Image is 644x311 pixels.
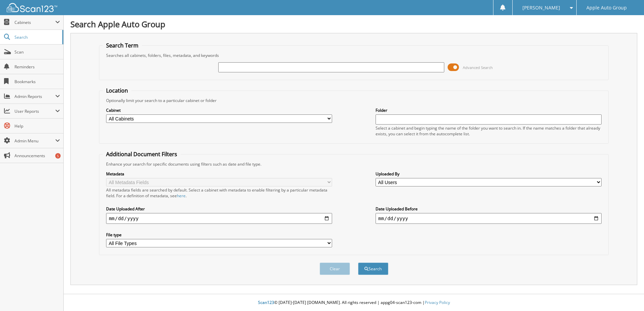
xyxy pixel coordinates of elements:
[106,232,332,238] label: File type
[320,263,350,275] button: Clear
[55,153,61,159] div: 5
[376,213,602,224] input: end
[64,295,644,311] div: © [DATE]-[DATE] [DOMAIN_NAME]. All rights reserved | appg04-scan123-com |
[14,64,60,70] span: Reminders
[14,49,60,55] span: Scan
[376,206,602,212] label: Date Uploaded Before
[103,42,142,49] legend: Search Term
[14,34,59,40] span: Search
[14,20,55,25] span: Cabinets
[463,65,493,70] span: Advanced Search
[14,138,55,144] span: Admin Menu
[106,107,332,113] label: Cabinet
[376,125,602,137] div: Select a cabinet and begin typing the name of the folder you want to search in. If the name match...
[376,171,602,177] label: Uploaded By
[106,206,332,212] label: Date Uploaded After
[586,6,627,10] span: Apple Auto Group
[522,6,560,10] span: [PERSON_NAME]
[70,19,637,30] h1: Search Apple Auto Group
[14,94,55,99] span: Admin Reports
[376,107,602,113] label: Folder
[106,187,332,199] div: All metadata fields are searched by default. Select a cabinet with metadata to enable filtering b...
[14,123,60,129] span: Help
[106,171,332,177] label: Metadata
[358,263,388,275] button: Search
[14,79,60,84] span: Bookmarks
[103,87,131,94] legend: Location
[258,300,274,305] span: Scan123
[103,98,605,103] div: Optionally limit your search to a particular cabinet or folder
[425,300,450,305] a: Privacy Policy
[7,3,57,12] img: scan123-logo-white.svg
[106,213,332,224] input: start
[14,153,60,159] span: Announcements
[14,108,55,114] span: User Reports
[177,193,186,199] a: here
[103,150,181,158] legend: Additional Document Filters
[103,53,605,58] div: Searches all cabinets, folders, files, metadata, and keywords
[103,161,605,167] div: Enhance your search for specific documents using filters such as date and file type.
